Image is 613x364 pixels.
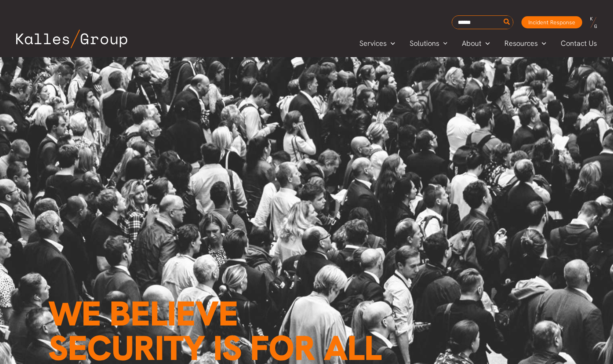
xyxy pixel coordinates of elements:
a: Contact Us [553,37,605,49]
span: Menu Toggle [387,37,395,49]
span: Contact Us [561,37,597,49]
a: AboutMenu Toggle [455,37,497,49]
span: Menu Toggle [439,37,448,49]
span: Services [359,37,387,49]
nav: Primary Site Navigation [352,36,605,50]
span: Solutions [410,37,439,49]
img: Kalles Group [16,30,127,48]
span: About [462,37,481,49]
span: Menu Toggle [538,37,546,49]
span: Resources [504,37,538,49]
a: ServicesMenu Toggle [352,37,402,49]
a: ResourcesMenu Toggle [497,37,553,49]
a: Incident Response [521,16,582,28]
a: SolutionsMenu Toggle [402,37,455,49]
button: Search [502,16,512,29]
span: Menu Toggle [481,37,490,49]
